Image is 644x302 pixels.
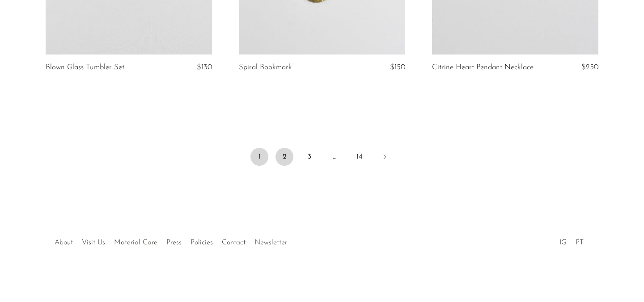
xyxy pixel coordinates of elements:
[239,63,292,71] a: Spiral Bookmark
[166,239,182,246] a: Press
[301,148,318,166] a: 3
[191,239,213,246] a: Policies
[250,148,268,166] span: 1
[222,239,246,246] a: Contact
[576,239,584,246] a: PT
[46,63,124,71] a: Blown Glass Tumbler Set
[581,63,598,71] span: $250
[275,148,293,166] a: 2
[555,232,588,249] ul: Social Medias
[432,63,534,71] a: Citrine Heart Pendant Necklace
[390,63,405,71] span: $150
[559,239,567,246] a: IG
[50,232,292,249] ul: Quick links
[55,239,73,246] a: About
[82,239,105,246] a: Visit Us
[376,148,394,168] a: Next
[351,148,369,166] a: 14
[197,63,212,71] span: $130
[326,148,343,166] span: …
[114,239,157,246] a: Material Care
